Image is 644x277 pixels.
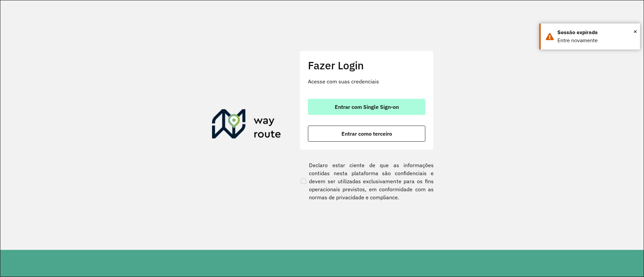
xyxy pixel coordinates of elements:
[557,28,635,37] div: Sessão expirada
[308,59,425,72] h2: Fazer Login
[557,37,635,45] div: Entre novamente
[341,131,392,136] span: Entrar como terceiro
[212,109,281,141] img: Roteirizador AmbevTech
[634,26,637,37] button: Close
[308,126,425,142] button: button
[308,99,425,115] button: button
[335,104,399,110] span: Entrar com Single Sign-on
[308,77,425,85] p: Acesse com suas credenciais
[634,26,637,37] span: ×
[300,161,434,201] label: Declaro estar ciente de que as informações contidas nesta plataforma são confidenciais e devem se...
